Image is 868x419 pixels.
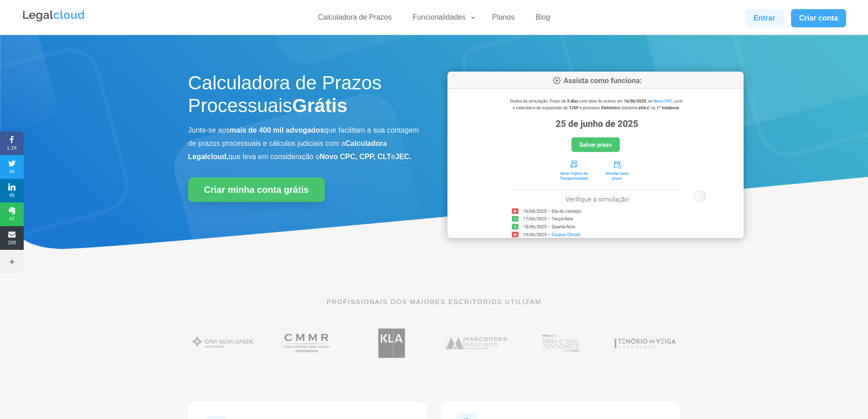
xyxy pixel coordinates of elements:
[407,13,477,26] a: Funcionalidades
[188,177,325,202] a: Criar minha conta grátis
[272,324,342,362] img: Costa Martins Meira Rinaldi Advogados
[791,9,847,27] a: Criar conta
[395,153,411,160] b: JEC.
[313,13,397,26] a: Calculadora de Prazos
[188,72,421,122] h1: Calculadora de Prazos Processuais
[320,153,391,160] b: Novo CPC, CPP, CLT
[188,297,680,307] p: PROFISSIONAIS DOS MAIORES ESCRITÓRIOS UTILIZAM
[230,126,324,134] b: mais de 400 mil advogados
[610,324,680,362] img: Tenório da Veiga Advogados
[357,324,426,362] img: Koury Lopes Advogados
[22,16,86,24] a: Logo da Legalcloud
[22,9,86,23] img: Legalcloud Logo
[487,13,520,26] a: Planos
[188,124,421,163] p: Junte-se aos que facilitam a sua contagem de prazos processuais e cálculos judiciais com a que le...
[188,324,258,362] img: Gaia Silva Gaede Advogados Associados
[442,324,511,362] img: Marcondes Machado Advogados utilizam a Legalcloud
[447,72,744,238] img: Calculadora de Prazos Processuais da Legalcloud
[530,13,555,26] a: Blog
[447,232,744,239] a: Calculadora de Prazos Processuais da Legalcloud
[188,140,387,160] b: Calculadora Legalcloud,
[526,324,596,362] img: Profissionais do escritório Melo e Isaac Advogados utilizam a Legalcloud
[292,95,347,116] strong: Grátis
[745,9,783,27] a: Entrar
